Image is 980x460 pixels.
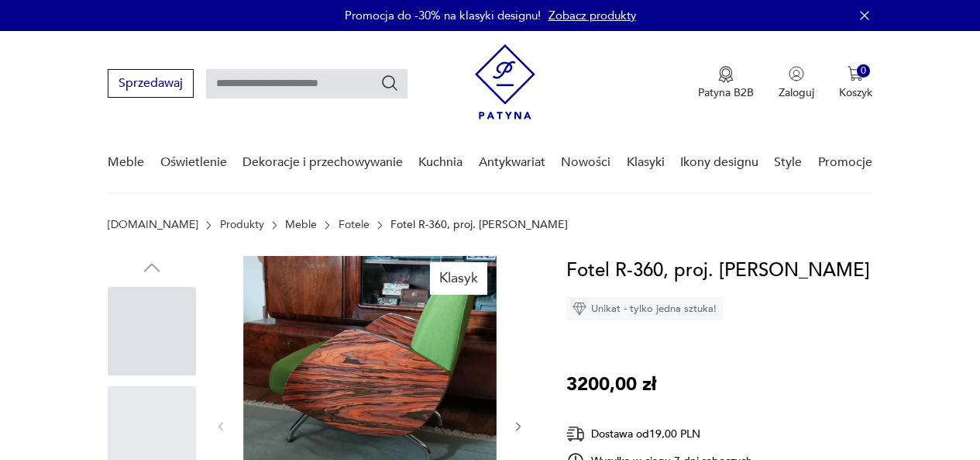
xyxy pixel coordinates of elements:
[779,66,814,100] button: Zaloguj
[718,66,734,83] img: Ikona medalu
[680,133,758,192] a: Ikony designu
[774,133,802,192] a: Style
[475,44,535,119] img: Patyna - sklep z meblami i dekoracjami vintage
[108,133,144,192] a: Meble
[627,133,665,192] a: Klasyki
[242,133,403,192] a: Dekoracje i przechowywanie
[573,302,586,316] img: Ikona diamentu
[548,8,636,23] a: Zobacz produkty
[698,66,754,100] a: Ikona medaluPatyna B2B
[160,133,227,192] a: Oświetlenie
[566,424,585,444] img: Ikona dostawy
[418,133,462,192] a: Kuchnia
[789,66,804,81] img: Ikonka użytkownika
[220,219,264,231] a: Produkty
[108,219,198,231] a: [DOMAIN_NAME]
[566,424,752,444] div: Dostawa od 19,00 PLN
[566,370,656,399] p: 3200,00 zł
[839,66,872,100] button: 0Koszyk
[108,79,194,90] a: Sprzedawaj
[818,133,872,192] a: Promocje
[285,219,317,231] a: Meble
[345,8,541,23] p: Promocja do -30% na klasyki designu!
[779,85,814,100] p: Zaloguj
[108,69,194,98] button: Sprzedawaj
[479,133,545,192] a: Antykwariat
[566,256,870,285] h1: Fotel R-360, proj. [PERSON_NAME]
[848,66,863,81] img: Ikona koszyka
[390,219,568,231] p: Fotel R-360, proj. [PERSON_NAME]
[857,64,870,78] div: 0
[380,74,399,92] button: Szukaj
[698,85,754,100] p: Patyna B2B
[339,219,370,231] a: Fotele
[566,297,723,320] div: Unikat - tylko jedna sztuka!
[430,262,487,295] div: Klasyk
[839,85,872,100] p: Koszyk
[561,133,610,192] a: Nowości
[698,66,754,100] button: Patyna B2B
